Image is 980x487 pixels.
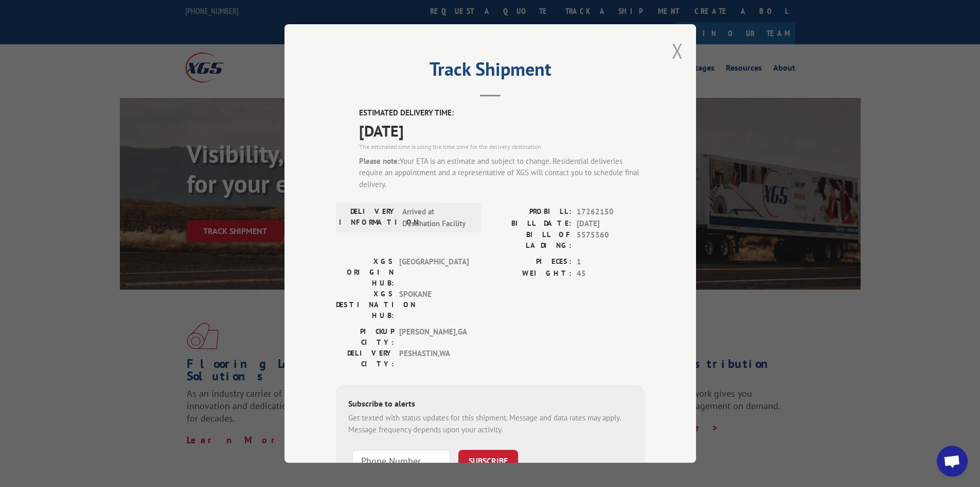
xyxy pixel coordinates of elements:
[577,256,645,268] span: 1
[937,446,968,477] div: Open chat
[359,156,645,191] div: Your ETA is an estimate and subject to change. Residential deliveries require an appointment and ...
[399,256,469,289] span: [GEOGRAPHIC_DATA]
[336,326,394,348] label: PICKUP CITY:
[336,348,394,370] label: DELIVERY CITY:
[577,206,645,218] span: 17262150
[399,326,469,348] span: [PERSON_NAME] , GA
[399,289,469,321] span: SPOKANE
[359,156,400,166] strong: Please note:
[348,412,632,435] div: Get texted with status updates for this shipment. Message and data rates may apply. Message frequ...
[336,62,645,81] h2: Track Shipment
[352,450,450,472] input: Phone Number
[490,229,572,251] label: BILL OF LADING:
[339,206,397,229] label: DELIVERY INFORMATION:
[490,206,572,218] label: PROBILL:
[336,289,394,321] label: XGS DESTINATION HUB:
[577,218,645,230] span: [DATE]
[336,256,394,289] label: XGS ORIGIN HUB:
[359,107,645,119] label: ESTIMATED DELIVERY TIME:
[402,206,472,229] span: Arrived at Destination Facility
[359,119,645,142] span: [DATE]
[359,142,645,152] div: The estimated time is using the time zone for the delivery destination.
[577,268,645,280] span: 45
[458,450,518,472] button: SUBSCRIBE
[490,256,572,268] label: PIECES:
[672,37,683,64] button: Close modal
[490,268,572,280] label: WEIGHT:
[490,218,572,230] label: BILL DATE:
[577,229,645,251] span: 5575360
[399,348,469,370] span: PESHASTIN , WA
[348,397,632,412] div: Subscribe to alerts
